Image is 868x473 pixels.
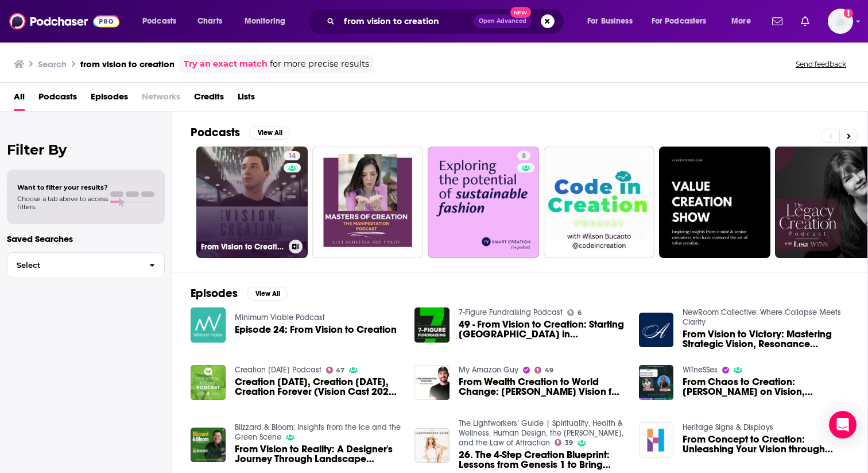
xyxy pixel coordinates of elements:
a: Creation Yesterday, Creation Today, Creation Forever (Vision Cast 2025) with Eric Hovind | Creati... [235,377,401,397]
a: 26. The 4-Step Creation Blueprint: Lessons from Genesis 1 to Bring Your Vision to Life [459,450,625,470]
span: Episode 24: From Vision to Creation [235,325,397,334]
h3: From Vision to Creation [201,242,284,252]
button: open menu [237,12,300,30]
div: Search podcasts, credits, & more... [319,8,575,34]
img: Podchaser - Follow, Share and Rate Podcasts [9,10,119,32]
span: More [731,13,751,29]
span: Open Advanced [479,18,526,24]
span: 14 [288,151,296,162]
span: Select [7,262,140,269]
span: 39 [565,440,573,445]
a: Creation Yesterday, Creation Today, Creation Forever (Vision Cast 2025) with Eric Hovind | Creati... [191,365,226,400]
a: 49 - From Vision to Creation: Starting Musizi University in Uganda with Elaine Alowo-Matovu and T... [459,320,625,339]
a: 14 [284,151,300,160]
a: From Wealth Creation to World Change: Steven Pope's Vision for a Lasting Legacy [459,377,625,397]
h3: from vision to creation [80,59,175,70]
a: 14From Vision to Creation [196,147,308,258]
button: Show profile menu [828,9,853,34]
a: 7-Figure Fundraising Podcast [459,307,563,317]
a: 39 [555,439,573,446]
span: 47 [336,368,344,373]
a: 6 [567,309,582,316]
img: From Wealth Creation to World Change: Steven Pope's Vision for a Lasting Legacy [414,365,449,400]
a: Show notifications dropdown [768,11,787,31]
a: Lists [238,87,255,111]
span: Creation [DATE], Creation [DATE], Creation Forever (Vision Cast 2025) with [PERSON_NAME] | Creati... [235,377,401,397]
a: From Concept to Creation: Unleashing Your Vision through Booklet Printing Services [683,434,849,454]
svg: Add a profile image [844,9,853,18]
img: From Chaos to Creation: Devon Kerns on Vision, Leadership, and Impact [639,365,674,400]
a: My Amazon Guy [459,365,518,375]
a: 8 [428,147,539,258]
a: Podcasts [38,87,77,111]
a: NewRoom Collective: Where Collapse Meets Clarity [683,307,841,327]
a: Minimum Viable Podcast [235,313,325,322]
span: 8 [522,151,526,162]
a: 8 [517,151,530,160]
button: Send feedback [792,59,850,69]
span: Want to filter your results? [17,183,108,191]
p: Saved Searches [7,233,165,244]
a: From Vision to Victory: Mastering Strategic Vision, Resonance Branding & Time Creation for Lastin... [683,329,849,349]
button: View All [247,287,288,301]
a: 49 [534,367,553,374]
button: open menu [644,12,723,30]
span: 49 [545,368,553,373]
a: All [14,87,25,111]
a: From Vision to Reality: A Designer's Journey Through Landscape Creation [191,428,226,463]
h3: Search [38,59,67,70]
a: Show notifications dropdown [796,11,814,31]
a: From Vision to Reality: A Designer's Journey Through Landscape Creation [235,444,401,464]
a: Blizzard & Bloom: Insights from the Ice and the Green Scene [235,422,401,442]
span: From Wealth Creation to World Change: [PERSON_NAME] Vision for a Lasting Legacy [459,377,625,397]
a: Charts [190,12,229,30]
span: New [510,7,531,18]
h2: Filter By [7,141,165,158]
button: Select [7,252,165,278]
input: Search podcasts, credits, & more... [339,12,474,30]
a: From Chaos to Creation: Devon Kerns on Vision, Leadership, and Impact [683,377,849,397]
a: WITneSSes [683,365,718,375]
a: Creation Today Podcast [235,365,321,375]
span: Monitoring [245,13,285,29]
a: 47 [326,367,345,374]
span: 49 - From Vision to Creation: Starting [GEOGRAPHIC_DATA] in [GEOGRAPHIC_DATA] with [PERSON_NAME] ... [459,320,625,339]
span: For Podcasters [652,13,707,29]
span: Logged in as alignPR [828,9,853,34]
a: PodcastsView All [191,125,290,140]
img: 26. The 4-Step Creation Blueprint: Lessons from Genesis 1 to Bring Your Vision to Life [414,428,449,463]
div: Open Intercom Messenger [829,411,857,439]
h2: Episodes [191,286,238,301]
span: Charts [197,13,222,29]
span: Podcasts [142,13,176,29]
a: Episodes [91,87,128,111]
a: Episode 24: From Vision to Creation [191,307,226,343]
span: From Chaos to Creation: [PERSON_NAME] on Vision, Leadership, and Impact [683,377,849,397]
button: open menu [134,12,191,30]
img: From Concept to Creation: Unleashing Your Vision through Booklet Printing Services [639,422,674,457]
span: For Business [587,13,633,29]
img: User Profile [828,9,853,34]
a: Credits [194,87,224,111]
span: 6 [578,310,582,316]
span: for more precise results [270,57,369,71]
a: The Lightworkers’ Guide | Spirituality, Health & Wellness, Human Design, the Gene Keys, and the L... [459,418,623,448]
button: View All [249,126,290,140]
span: Networks [142,87,180,111]
img: 49 - From Vision to Creation: Starting Musizi University in Uganda with Elaine Alowo-Matovu and T... [414,307,449,343]
img: From Vision to Victory: Mastering Strategic Vision, Resonance Branding & Time Creation for Lastin... [639,313,674,348]
button: open menu [723,12,765,30]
